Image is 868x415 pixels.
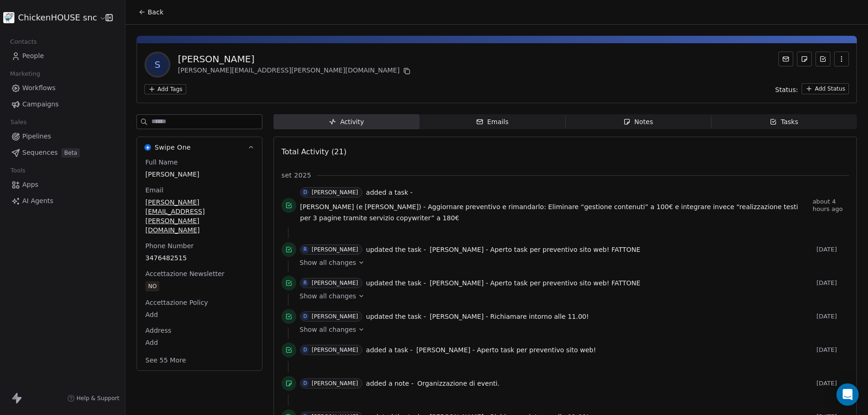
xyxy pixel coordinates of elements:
[366,345,412,355] span: added a task -
[7,97,117,112] a: Campaigns
[144,241,196,250] span: Phone Number
[430,246,640,253] span: [PERSON_NAME] - Aperto task per preventivo sito web! FATTONE
[155,143,191,152] span: Swipe One
[22,132,51,141] span: Pipelines
[366,312,426,321] span: updated the task -
[144,269,226,278] span: Accettazione Newsletter
[816,380,849,387] span: [DATE]
[137,137,262,158] button: Swipe OneSwipe One
[7,164,29,178] span: Tools
[7,80,117,96] a: Workflows
[148,7,163,17] span: Back
[145,253,254,263] span: 3476482515
[145,338,254,347] span: Add
[140,352,192,369] button: See 55 More
[22,99,59,109] span: Campaigns
[300,201,809,224] a: [PERSON_NAME] (e [PERSON_NAME]) - Aggiornare preventivo e rimandarlo: Eliminare “gestione contenu...
[417,380,499,387] span: Organizzazione di eventi.
[775,85,798,94] span: Status:
[416,344,596,356] a: [PERSON_NAME] - Aperto task per preventivo sito web!
[366,379,413,388] span: added a note -
[366,278,426,288] span: updated the task -
[22,180,39,190] span: Apps
[813,198,849,213] span: about 4 hours ago
[300,291,842,301] a: Show all changes
[802,83,849,94] button: Add Status
[300,258,842,267] a: Show all changes
[816,346,849,354] span: [DATE]
[476,117,509,127] div: Emails
[303,380,307,387] div: D
[312,313,358,320] div: [PERSON_NAME]
[7,115,31,129] span: Sales
[77,395,119,402] span: Help & Support
[145,170,254,179] span: [PERSON_NAME]
[366,188,412,197] span: added a task -
[67,395,119,402] a: Help & Support
[312,380,358,387] div: [PERSON_NAME]
[816,313,849,320] span: [DATE]
[146,53,169,76] span: S
[430,244,640,255] a: [PERSON_NAME] - Aperto task per preventivo sito web! FATTONE
[7,129,117,144] a: Pipelines
[144,185,165,195] span: Email
[816,279,849,287] span: [DATE]
[6,35,41,49] span: Contacts
[148,282,157,291] div: NO
[430,277,640,289] a: [PERSON_NAME] - Aperto task per preventivo sito web! FATTONE
[770,117,798,127] div: Tasks
[281,147,346,156] span: Total Activity (21)
[300,325,842,334] a: Show all changes
[7,145,117,160] a: SequencesBeta
[312,246,358,253] div: [PERSON_NAME]
[303,189,307,196] div: D
[3,12,14,23] img: 4.jpg
[300,291,356,301] span: Show all changes
[430,313,589,320] span: [PERSON_NAME] - Richiamare intorno alle 11.00!
[366,245,426,254] span: updated the task -
[300,258,356,267] span: Show all changes
[144,326,173,335] span: Address
[18,12,98,24] span: ChickenHOUSE snc
[61,148,80,158] span: Beta
[22,83,56,93] span: Workflows
[137,158,262,370] div: Swipe OneSwipe One
[145,198,254,235] span: [PERSON_NAME][EMAIL_ADDRESS][PERSON_NAME][DOMAIN_NAME]
[303,346,307,354] div: D
[312,347,358,353] div: [PERSON_NAME]
[304,246,307,253] div: R
[816,246,849,253] span: [DATE]
[416,346,596,354] span: [PERSON_NAME] - Aperto task per preventivo sito web!
[304,279,307,287] div: R
[430,279,640,287] span: [PERSON_NAME] - Aperto task per preventivo sito web! FATTONE
[312,280,358,286] div: [PERSON_NAME]
[144,298,210,307] span: Accettazione Policy
[22,196,53,206] span: AI Agents
[417,378,499,389] a: Organizzazione di eventi.
[836,383,859,406] div: Open Intercom Messenger
[300,325,356,334] span: Show all changes
[623,117,653,127] div: Notes
[144,158,180,167] span: Full Name
[144,144,151,151] img: Swipe One
[133,4,169,20] button: Back
[7,193,117,209] a: AI Agents
[303,313,307,320] div: D
[144,84,186,94] button: Add Tags
[22,51,44,61] span: People
[312,189,358,196] div: [PERSON_NAME]
[7,48,117,64] a: People
[300,203,798,222] span: [PERSON_NAME] (e [PERSON_NAME]) - Aggiornare preventivo e rimandarlo: Eliminare “gestione contenu...
[6,67,44,81] span: Marketing
[430,311,589,322] a: [PERSON_NAME] - Richiamare intorno alle 11.00!
[7,177,117,192] a: Apps
[11,10,99,26] button: ChickenHOUSE snc
[281,171,311,180] span: set 2025
[145,310,254,319] span: Add
[22,148,58,158] span: Sequences
[178,53,412,66] div: [PERSON_NAME]
[178,66,412,77] div: [PERSON_NAME][EMAIL_ADDRESS][PERSON_NAME][DOMAIN_NAME]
